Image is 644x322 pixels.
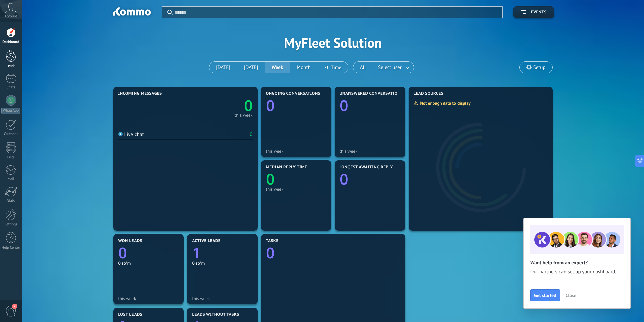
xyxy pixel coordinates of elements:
span: Select user [377,63,403,72]
div: this week [118,296,179,301]
span: Lost leads [118,312,143,317]
button: Events [513,6,554,18]
img: Live chat [118,132,123,136]
text: 0 [340,95,348,116]
div: Help Center [1,246,21,250]
span: 2 [12,304,17,309]
button: Month [290,62,317,73]
div: this week [235,114,253,117]
div: this week [266,149,326,154]
span: Setup [533,65,546,70]
span: Longest awaiting reply [340,165,393,170]
text: 0 [266,95,275,116]
div: Not enough data to display [413,100,475,106]
button: All [353,62,373,73]
span: Unanswered conversations [340,91,403,96]
span: Account [5,14,17,19]
div: this week [340,149,400,154]
div: this week [266,187,326,192]
div: this week [192,296,253,301]
button: Get started [530,289,560,301]
span: Active leads [192,239,221,243]
a: 0 [266,243,400,263]
div: Chats [1,85,21,90]
span: Median reply time [266,165,307,170]
text: 0 [266,243,275,263]
span: Get started [534,293,556,298]
span: Won leads [118,239,142,243]
text: 0 [266,169,275,189]
div: Mail [1,177,21,181]
span: Close [566,293,576,298]
button: Close [562,290,579,300]
span: Lead Sources [414,91,443,96]
h2: Want help from an expert? [530,260,624,266]
span: Our partners can set up your dashboard. [530,269,624,275]
span: Incoming messages [118,91,162,96]
button: Week [265,62,290,73]
text: 1 [192,243,201,263]
button: [DATE] [237,62,265,73]
a: 0 [118,243,179,263]
div: Calendar [1,132,21,136]
div: 0 soʻm [192,260,253,266]
div: Live chat [118,131,144,138]
div: Stats [1,199,21,203]
text: 0 [118,243,127,263]
a: 1 [192,243,253,263]
button: [DATE] [209,62,237,73]
span: Tasks [266,239,279,243]
span: Ongoing conversations [266,91,320,96]
text: 0 [244,95,253,116]
text: 0 [340,169,348,189]
span: Events [531,10,546,15]
div: 0 soʻm [118,260,179,266]
a: 0 [185,95,253,116]
div: Settings [1,222,21,227]
button: Select user [372,62,413,73]
div: WhatsApp [1,108,20,114]
span: Leads without tasks [192,312,239,317]
button: Time [317,62,348,73]
div: 0 [250,131,252,138]
div: Lists [1,155,21,160]
div: Leads [1,64,21,68]
div: Dashboard [1,40,21,44]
